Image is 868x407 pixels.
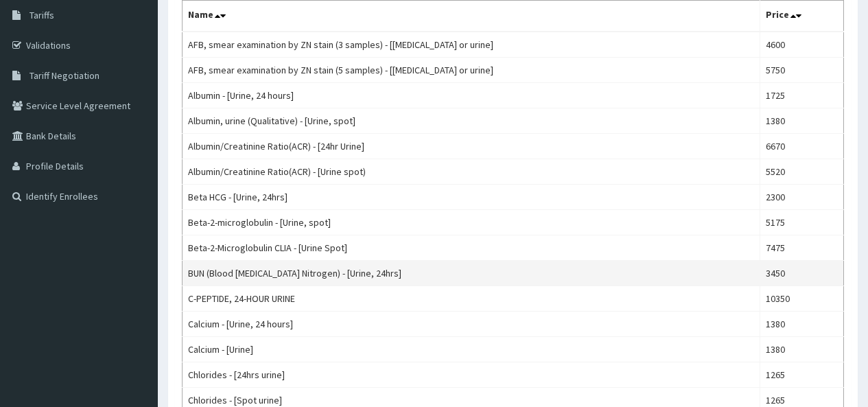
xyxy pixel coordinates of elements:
[760,210,843,235] td: 5175
[183,159,760,185] td: Albumin/Creatinine Ratio(ACR) - [Urine spot)
[760,83,843,108] td: 1725
[30,9,54,21] span: Tariffs
[183,337,760,362] td: Calcium - [Urine]
[760,108,843,134] td: 1380
[760,58,843,83] td: 5750
[183,312,760,337] td: Calcium - [Urine, 24 hours]
[183,134,760,159] td: Albumin/Creatinine Ratio(ACR) - [24hr Urine]
[183,210,760,235] td: Beta-2-microglobulin - [Urine, spot]
[183,235,760,261] td: Beta-2-Microglobulin CLIA - [Urine Spot]
[760,235,843,261] td: 7475
[760,185,843,210] td: 2300
[183,185,760,210] td: Beta HCG - [Urine, 24hrs]
[30,69,99,82] span: Tariff Negotiation
[183,261,760,286] td: BUN (Blood [MEDICAL_DATA] Nitrogen) - [Urine, 24hrs]
[760,261,843,286] td: 3450
[183,108,760,134] td: Albumin, urine (Qualitative) - [Urine, spot]
[183,32,760,58] td: AFB, smear examination by ZN stain (3 samples) - [[MEDICAL_DATA] or urine]
[760,362,843,388] td: 1265
[183,362,760,388] td: Chlorides - [24hrs urine]
[760,32,843,58] td: 4600
[183,286,760,312] td: C-PEPTIDE, 24-HOUR URINE
[183,58,760,83] td: AFB, smear examination by ZN stain (5 samples) - [[MEDICAL_DATA] or urine]
[760,337,843,362] td: 1380
[760,159,843,185] td: 5520
[760,312,843,337] td: 1380
[760,134,843,159] td: 6670
[183,83,760,108] td: Albumin - [Urine, 24 hours]
[760,286,843,312] td: 10350
[183,1,760,32] th: Name
[760,1,843,32] th: Price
